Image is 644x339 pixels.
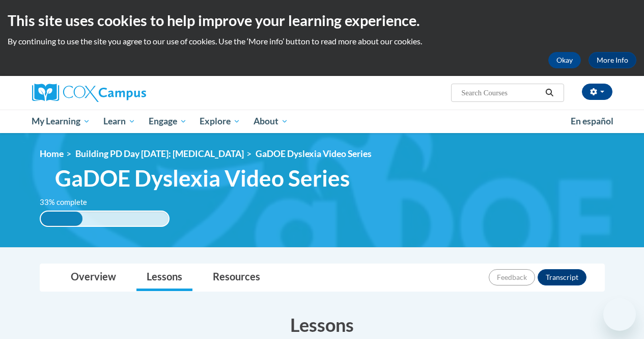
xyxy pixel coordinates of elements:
[564,111,620,132] a: En español
[571,116,613,126] span: En español
[97,110,142,133] a: Learn
[460,87,542,99] input: Search Courses
[41,212,83,226] div: 33% complete
[256,148,372,159] span: GaDOE Dyslexia Video Series
[582,84,612,100] button: Account Settings
[8,10,636,31] h2: This site uses cookies to help improve your learning experience.
[40,148,64,159] a: Home
[589,52,636,68] a: More Info
[603,298,636,331] iframe: Button to launch messaging window
[8,36,636,47] p: By continuing to use the site you agree to our use of cookies. Use the ‘More info’ button to read...
[103,115,135,127] span: Learn
[32,84,215,102] a: Cox Campus
[40,312,605,337] h3: Lessons
[75,148,244,159] a: Building PD Day [DATE]: [MEDICAL_DATA]
[136,264,192,291] a: Lessons
[193,110,247,133] a: Explore
[542,87,557,99] button: Search
[142,110,193,133] a: Engage
[254,115,288,127] span: About
[24,110,620,133] div: Main menu
[203,264,270,291] a: Resources
[200,115,240,127] span: Explore
[32,115,90,127] span: My Learning
[25,110,97,133] a: My Learning
[149,115,187,127] span: Engage
[55,165,350,192] span: GaDOE Dyslexia Video Series
[548,52,581,68] button: Okay
[489,269,535,285] button: Feedback
[32,84,146,102] img: Cox Campus
[538,269,586,285] button: Transcript
[40,197,98,208] label: 33% complete
[61,264,126,291] a: Overview
[247,110,295,133] a: About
